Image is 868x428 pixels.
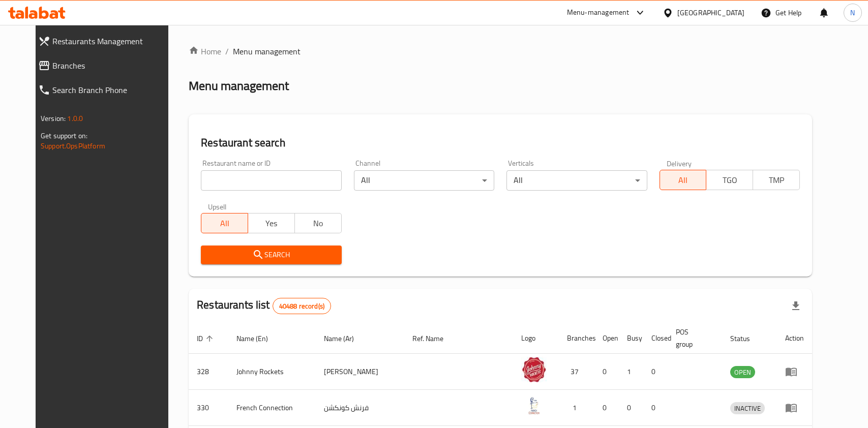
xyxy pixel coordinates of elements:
div: Total records count [273,298,331,314]
span: Status [730,332,763,345]
a: Branches [30,53,181,78]
button: All [201,213,248,233]
span: 1.0.0 [67,112,83,125]
label: Delivery [667,160,692,167]
span: Menu management [233,45,301,57]
span: Search Branch Phone [52,84,172,96]
td: 37 [559,354,594,390]
th: Branches [559,323,594,354]
span: POS group [676,326,710,350]
th: Logo [513,323,559,354]
div: Export file [784,294,808,318]
td: 0 [594,390,619,426]
span: Name (En) [236,332,281,345]
td: 1 [559,390,594,426]
li: / [225,45,229,57]
button: TGO [706,170,753,190]
div: All [354,170,494,191]
h2: Restaurants list [197,297,331,314]
div: All [506,170,647,191]
td: 1 [619,354,643,390]
button: Search [201,246,341,264]
th: Open [594,323,619,354]
button: No [294,213,342,233]
th: Action [777,323,812,354]
td: French Connection [228,390,316,426]
span: All [205,216,244,231]
span: Branches [52,59,172,72]
span: Ref. Name [412,332,457,345]
button: TMP [753,170,800,190]
span: INACTIVE [730,403,765,414]
td: 328 [189,354,228,390]
td: فرنش كونكشن [316,390,404,426]
span: ID [197,332,216,345]
a: Support.OpsPlatform [41,139,105,152]
th: Busy [619,323,643,354]
span: No [299,216,338,231]
td: 0 [594,354,619,390]
span: Name (Ar) [324,332,367,345]
h2: Menu management [189,78,289,94]
img: French Connection [521,393,547,418]
img: Johnny Rockets [521,357,547,382]
span: N [850,7,855,18]
div: Menu [785,365,804,378]
div: Menu [785,402,804,414]
button: Yes [248,213,295,233]
div: [GEOGRAPHIC_DATA] [677,7,744,18]
nav: breadcrumb [189,45,812,57]
label: Upsell [208,203,227,210]
input: Search for restaurant name or ID.. [201,170,341,191]
span: OPEN [730,366,755,378]
span: TMP [757,173,796,188]
h2: Restaurant search [201,135,800,150]
span: All [664,173,703,188]
a: Search Branch Phone [30,78,181,102]
span: TGO [710,173,749,188]
td: Johnny Rockets [228,354,316,390]
span: Get support on: [41,129,87,142]
span: Search [209,249,333,261]
button: All [660,170,707,190]
td: 330 [189,390,228,426]
div: INACTIVE [730,402,765,414]
span: 40488 record(s) [273,301,331,311]
a: Restaurants Management [30,29,181,53]
span: Restaurants Management [52,35,172,47]
span: Yes [252,216,291,231]
div: Menu-management [567,7,630,19]
td: 0 [619,390,643,426]
td: 0 [643,390,668,426]
td: [PERSON_NAME] [316,354,404,390]
td: 0 [643,354,668,390]
a: Home [189,45,221,57]
th: Closed [643,323,668,354]
span: Version: [41,112,66,125]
